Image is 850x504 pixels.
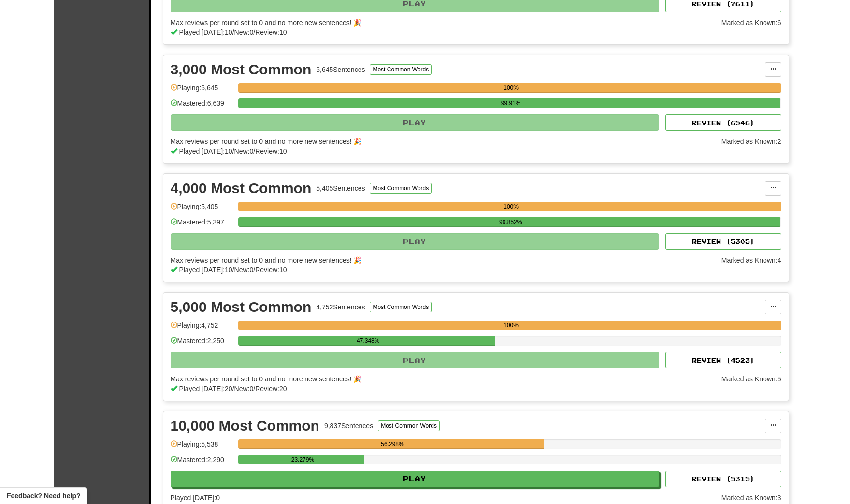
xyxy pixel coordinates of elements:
[253,147,255,155] span: /
[171,352,660,368] button: Play
[721,374,781,393] div: Marked as Known: 5
[171,455,233,471] div: Mastered: 2,290
[179,147,232,155] span: Played [DATE]: 10
[665,471,781,487] button: Review (5315)
[171,439,233,455] div: Playing: 5,538
[171,255,716,265] div: Max reviews per round set to 0 and no more new sentences! 🎉
[255,266,287,274] span: Review: 10
[232,266,234,274] span: /
[721,137,781,156] div: Marked as Known: 2
[171,471,660,487] button: Play
[171,217,233,233] div: Mastered: 5,397
[171,137,716,146] div: Max reviews per round set to 0 and no more new sentences! 🎉
[234,28,254,36] span: New: 0
[665,114,781,131] button: Review (6546)
[253,385,255,392] span: /
[171,300,312,314] div: 5,000 Most Common
[171,18,716,28] div: Max reviews per round set to 0 and no more new sentences! 🎉
[241,336,495,346] div: 47.348%
[171,62,312,77] div: 3,000 Most Common
[665,233,781,250] button: Review (5305)
[721,493,781,503] div: Marked as Known: 3
[171,494,220,502] span: Played [DATE]: 0
[253,266,255,274] span: /
[241,455,364,464] div: 23.279%
[378,420,440,431] button: Most Common Words
[255,385,287,392] span: Review: 20
[234,385,254,392] span: New: 0
[171,98,233,114] div: Mastered: 6,639
[721,18,781,37] div: Marked as Known: 6
[171,202,233,218] div: Playing: 5,405
[234,266,254,274] span: New: 0
[171,181,312,196] div: 4,000 Most Common
[232,147,234,155] span: /
[241,202,781,211] div: 100%
[241,321,781,330] div: 100%
[316,183,365,193] div: 5,405 Sentences
[370,302,432,312] button: Most Common Words
[171,83,233,99] div: Playing: 6,645
[316,302,365,312] div: 4,752 Sentences
[721,255,781,275] div: Marked as Known: 4
[171,114,660,131] button: Play
[232,385,234,392] span: /
[253,28,255,36] span: /
[324,421,373,431] div: 9,837 Sentences
[255,147,287,155] span: Review: 10
[370,64,432,75] button: Most Common Words
[179,28,232,36] span: Played [DATE]: 10
[316,65,365,74] div: 6,645 Sentences
[171,321,233,336] div: Playing: 4,752
[234,147,254,155] span: New: 0
[665,352,781,368] button: Review (4523)
[7,491,80,501] span: Open feedback widget
[241,83,781,93] div: 100%
[241,98,781,108] div: 99.91%
[179,385,232,392] span: Played [DATE]: 20
[171,233,660,250] button: Play
[232,28,234,36] span: /
[241,217,780,227] div: 99.852%
[255,28,287,36] span: Review: 10
[179,266,232,274] span: Played [DATE]: 10
[171,336,233,352] div: Mastered: 2,250
[171,374,716,384] div: Max reviews per round set to 0 and no more new sentences! 🎉
[171,419,319,433] div: 10,000 Most Common
[370,183,432,194] button: Most Common Words
[241,439,544,449] div: 56.298%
